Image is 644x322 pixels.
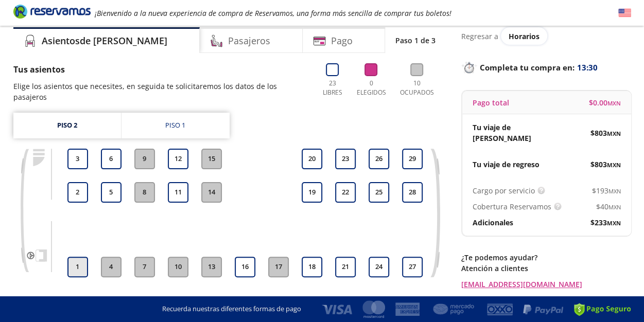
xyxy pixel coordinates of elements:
p: Regresar a [461,31,498,42]
small: MXN [607,130,621,137]
small: MXN [608,187,621,195]
button: 14 [201,182,222,203]
button: English [618,7,631,20]
button: 23 [335,149,356,169]
span: $ 803 [590,128,621,138]
button: 22 [335,182,356,203]
button: 3 [67,149,88,169]
button: 4 [101,257,121,277]
button: 16 [235,257,255,277]
p: Cargo por servicio [473,185,535,196]
span: $ 0.00 [589,97,621,108]
div: Piso 1 [165,120,185,131]
p: Elige los asientos que necesites, en seguida te solicitaremos los datos de los pasajeros [13,81,308,102]
button: 17 [268,257,289,277]
span: $ 40 [596,201,621,212]
small: MXN [607,161,621,169]
button: 24 [369,257,389,277]
button: 12 [168,149,188,169]
p: Tus asientos [13,63,308,76]
p: ¿Te podemos ayudar? [461,252,631,263]
p: Pago total [473,97,509,108]
button: 8 [134,182,155,203]
button: 5 [101,182,121,203]
a: [EMAIL_ADDRESS][DOMAIN_NAME] [461,279,631,290]
i: Brand Logo [13,4,91,19]
small: MXN [608,203,621,211]
h4: Asientos de [PERSON_NAME] [42,34,167,48]
p: Completa tu compra en : [461,60,631,75]
button: 10 [168,257,188,277]
h4: Pasajeros [228,34,270,48]
button: 6 [101,149,121,169]
button: 9 [134,149,155,169]
p: 23 Libres [319,79,346,97]
p: Adicionales [473,217,513,228]
small: MXN [607,99,621,107]
span: $ 193 [592,185,621,196]
p: Cobertura Reservamos [473,201,551,212]
button: 27 [402,257,423,277]
a: Piso 1 [121,113,230,138]
p: Tu viaje de regreso [473,159,539,170]
button: 15 [201,149,222,169]
a: Piso 2 [13,113,121,138]
button: 20 [302,149,322,169]
button: 2 [67,182,88,203]
p: Recuerda nuestras diferentes formas de pago [162,304,301,314]
button: 29 [402,149,423,169]
button: 25 [369,182,389,203]
button: 21 [335,257,356,277]
p: 10 Ocupados [396,79,438,97]
button: 28 [402,182,423,203]
button: 19 [302,182,322,203]
button: 18 [302,257,322,277]
button: 26 [369,149,389,169]
small: MXN [607,219,621,227]
h4: Pago [331,34,353,48]
em: ¡Bienvenido a la nueva experiencia de compra de Reservamos, una forma más sencilla de comprar tus... [95,8,451,18]
p: 0 Elegidos [354,79,388,97]
button: 7 [134,257,155,277]
button: 11 [168,182,188,203]
span: $ 233 [590,217,621,228]
a: Brand Logo [13,4,91,22]
span: 13:30 [577,62,598,74]
button: 13 [201,257,222,277]
p: Atención a clientes [461,263,631,274]
div: Regresar a ver horarios [461,27,631,45]
span: Horarios [509,31,539,41]
p: Paso 1 de 3 [395,35,436,46]
p: Tu viaje de [PERSON_NAME] [473,122,547,144]
button: 1 [67,257,88,277]
span: $ 803 [590,159,621,170]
